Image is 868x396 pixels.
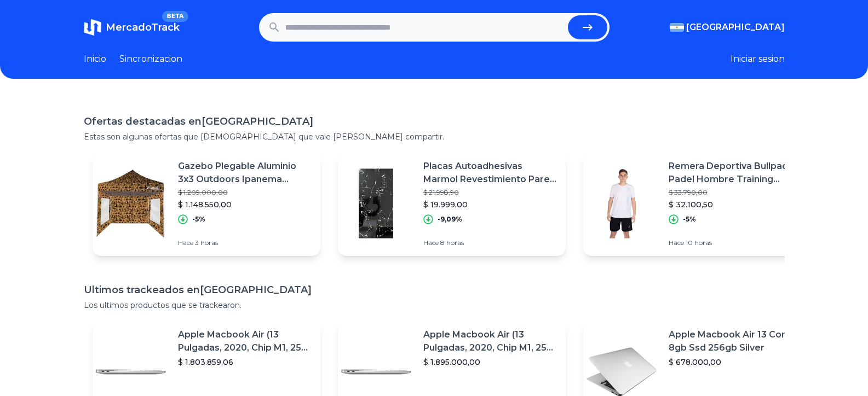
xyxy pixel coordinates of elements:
[669,357,802,368] p: $ 678.000,00
[178,238,312,247] p: Hace 3 horas
[423,188,557,197] p: $ 21.998,90
[423,199,557,210] p: $ 19.999,00
[423,328,557,354] p: Apple Macbook Air (13 Pulgadas, 2020, Chip M1, 256 Gb De Ssd, 8 Gb De Ram) - Plata
[192,215,205,224] p: -5%
[93,165,169,242] img: Featured image
[93,151,320,256] a: Featured imageGazebo Plegable Aluminio 3x3 Outdoors Ipanema Camuflado$ 1.209.000,00$ 1.148.550,00...
[84,53,106,66] a: Inicio
[669,238,802,247] p: Hace 10 horas
[84,300,785,311] p: Los ultimos productos que se trackearon.
[119,53,182,66] a: Sincronizacion
[683,215,696,224] p: -5%
[423,160,557,186] p: Placas Autoadhesivas Marmol Revestimiento Pared X5 / Negro
[583,165,660,242] img: Featured image
[686,21,785,34] span: [GEOGRAPHIC_DATA]
[669,188,802,197] p: $ 33.790,00
[583,151,811,256] a: Featured imageRemera Deportiva Bullpadel Padel Hombre Training Reforzada$ 33.790,00$ 32.100,50-5%...
[423,238,557,247] p: Hace 8 horas
[84,131,785,142] p: Estas son algunas ofertas que [DEMOGRAPHIC_DATA] que vale [PERSON_NAME] compartir.
[84,19,180,36] a: MercadoTrackBETA
[84,114,785,129] h1: Ofertas destacadas en [GEOGRAPHIC_DATA]
[84,19,101,36] img: MercadoTrack
[438,215,462,224] p: -9,09%
[84,282,785,298] h1: Ultimos trackeados en [GEOGRAPHIC_DATA]
[669,160,802,186] p: Remera Deportiva Bullpadel Padel Hombre Training Reforzada
[178,199,312,210] p: $ 1.148.550,00
[669,199,802,210] p: $ 32.100,50
[338,165,415,242] img: Featured image
[178,357,312,368] p: $ 1.803.859,06
[338,151,566,256] a: Featured imagePlacas Autoadhesivas Marmol Revestimiento Pared X5 / Negro$ 21.998,90$ 19.999,00-9,...
[670,21,785,34] button: [GEOGRAPHIC_DATA]
[669,328,802,354] p: Apple Macbook Air 13 Core I5 8gb Ssd 256gb Silver
[162,11,188,22] span: BETA
[731,53,785,66] button: Iniciar sesion
[423,357,557,368] p: $ 1.895.000,00
[178,328,312,354] p: Apple Macbook Air (13 Pulgadas, 2020, Chip M1, 256 Gb De Ssd, 8 Gb De Ram) - Plata
[178,188,312,197] p: $ 1.209.000,00
[106,21,180,33] span: MercadoTrack
[670,23,684,32] img: Argentina
[178,160,312,186] p: Gazebo Plegable Aluminio 3x3 Outdoors Ipanema Camuflado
